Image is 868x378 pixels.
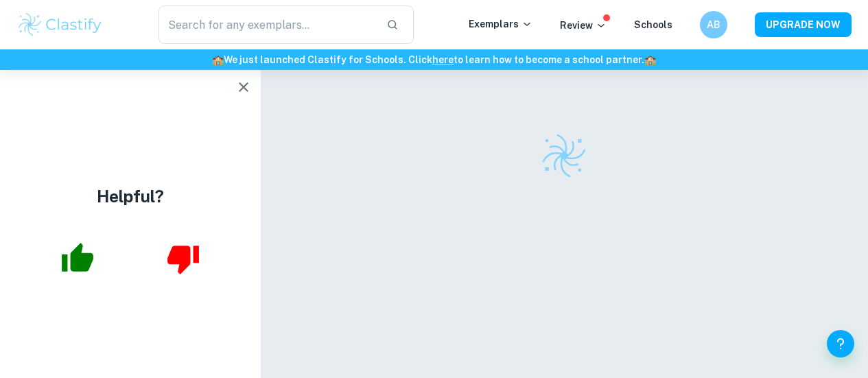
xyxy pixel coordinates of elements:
[827,330,854,357] button: Help and Feedback
[706,17,722,32] h6: AB
[3,52,865,67] h6: We just launched Clastify for Schools. Click to learn how to become a school partner.
[644,54,656,65] span: 🏫
[432,54,454,65] a: here
[159,5,375,44] input: Search for any exemplars...
[634,19,672,30] a: Schools
[755,12,852,37] button: UPGRADE NOW
[16,11,104,38] img: Clastify logo
[540,132,588,180] img: Clastify logo
[97,184,164,209] h4: Helpful?
[560,18,607,33] p: Review
[469,16,532,32] p: Exemplars
[700,11,727,38] button: AB
[212,54,224,65] span: 🏫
